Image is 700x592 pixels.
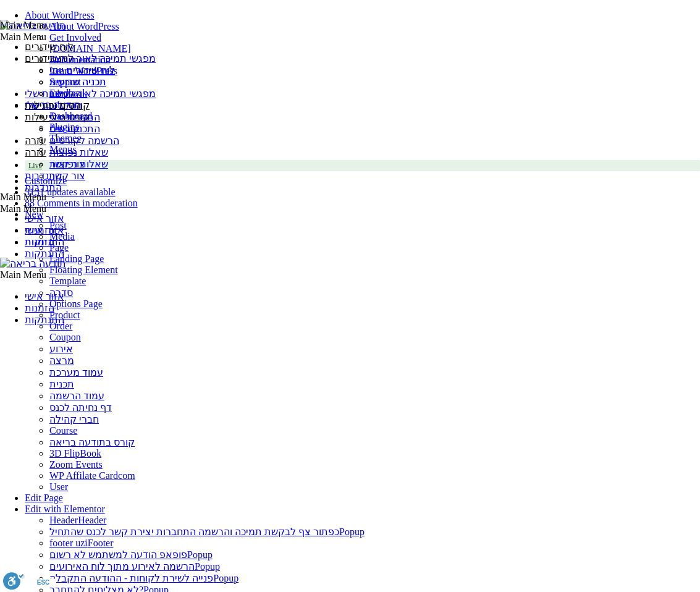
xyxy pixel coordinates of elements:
a: התנדבות [25,171,62,181]
span: Popup [213,573,238,583]
span: Header [78,515,106,525]
a: עזרה [25,135,46,146]
a: הזמנות [25,225,54,235]
a: HeaderHeader [49,515,106,525]
a: התכניות שלי [49,112,100,122]
a: כפתור צף לבקשת תמיכה והרשמה התחברות יצירת קשר לכנס שהתחילPopup [49,526,365,537]
ul: New [25,220,700,493]
a: לוח שידורים [25,41,74,52]
span: פופאפ הודעה למשתמש לא רשום [49,549,187,560]
span: Popup [187,549,213,560]
a: Edit Page [25,493,63,503]
a: התנתקות [25,237,64,247]
a: תכניה שבועית [49,77,106,87]
a: מפגשי תמיכה לאור המצב [49,53,156,64]
span: footer uzi [49,538,88,548]
a: הזמנות [25,303,54,313]
a: WP Affilate Cardcom [49,470,135,481]
span: About WordPress [25,10,95,20]
a: Edit with Elementor [25,504,105,514]
a: אזור אישי [25,291,64,302]
span: Header [49,515,78,525]
a: חברי קהילה [49,414,99,425]
a: ההקלטות שלי [25,88,82,99]
a: footer uziFooter [49,538,114,548]
span: Popup [339,526,365,537]
a: תכנית [49,379,74,389]
a: מרצה [49,355,74,366]
a: עמוד הרשמה [49,391,104,401]
a: Coupon [49,332,81,342]
a: קורס בתודעה בריאה [49,437,135,447]
a: אזור אישי [25,213,64,224]
a: User [49,481,68,492]
a: לוח שידורים יומי [49,65,115,75]
a: קורסים [49,124,80,134]
a: הרשמה לאירוע מתוך לוח האירועיםPopup [49,561,220,572]
a: Zoom Events [49,459,103,470]
a: שאלות נפוצות [49,147,108,158]
a: פנייה לשירת לקוחות - ההודעה התקבלהPopup [49,573,238,583]
a: Course [49,425,77,436]
a: עמוד מערכת [49,367,103,378]
a: דף נחיתה לכנס [49,402,112,413]
a: אירוע [49,344,73,354]
span: כפתור צף לבקשת תמיכה והרשמה התחברות יצירת קשר לכנס שהתחיל [49,526,339,537]
span: הרשמה לאירוע מתוך לוח האירועים [49,561,195,572]
span: Footer [88,538,114,548]
a: פופאפ הודעה למשתמש לא רשוםPopup [49,549,213,560]
span: פנייה לשירת לקוחות - ההודעה התקבלה [49,573,213,583]
a: התנתקות [25,315,64,325]
a: 3D FlipBook [49,448,101,459]
a: צור קשר [49,159,85,169]
a: קורסים ופעילות [25,100,90,111]
span: Popup [195,561,220,572]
